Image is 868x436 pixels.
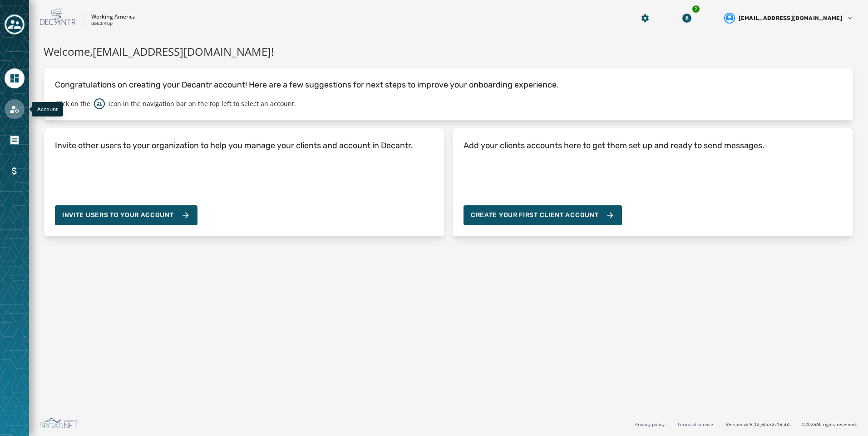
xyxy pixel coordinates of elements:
[726,421,794,428] span: Version
[637,10,653,26] button: Manage global settings
[720,9,857,27] button: User settings
[55,78,842,91] p: Congratulations on creating your Decantr account! Here are a few suggestions for next steps to im...
[802,421,857,427] span: © 2025 All rights reserved.
[55,99,90,108] p: Click on the
[5,130,25,150] a: Navigate to Orders
[5,68,25,88] a: Navigate to Home
[91,13,136,20] p: Working America
[744,421,794,428] span: v2.5.12_60c32c15fd37978ea97d18c88c1d5e69e1bdb78b
[62,211,174,220] span: Invite Users to your account
[91,20,113,27] p: d6k2r4bp
[5,161,25,181] a: Navigate to Billing
[5,15,25,34] button: Toggle account select drawer
[32,102,63,116] div: Account
[677,421,713,427] a: Terms of service
[739,15,843,22] span: [EMAIL_ADDRESS][DOMAIN_NAME]
[5,99,25,119] a: Navigate to Account
[691,5,700,14] div: 2
[44,44,853,60] h1: Welcome, [EMAIL_ADDRESS][DOMAIN_NAME] !
[471,211,615,220] span: Create your first client account
[55,139,413,152] h4: Invite other users to your organization to help you manage your clients and account in Decantr.
[635,421,665,427] a: Privacy policy
[108,99,296,108] p: icon in the navigation bar on the top left to select an account.
[464,139,764,152] h4: Add your clients accounts here to get them set up and ready to send messages.
[679,10,695,26] button: Download Menu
